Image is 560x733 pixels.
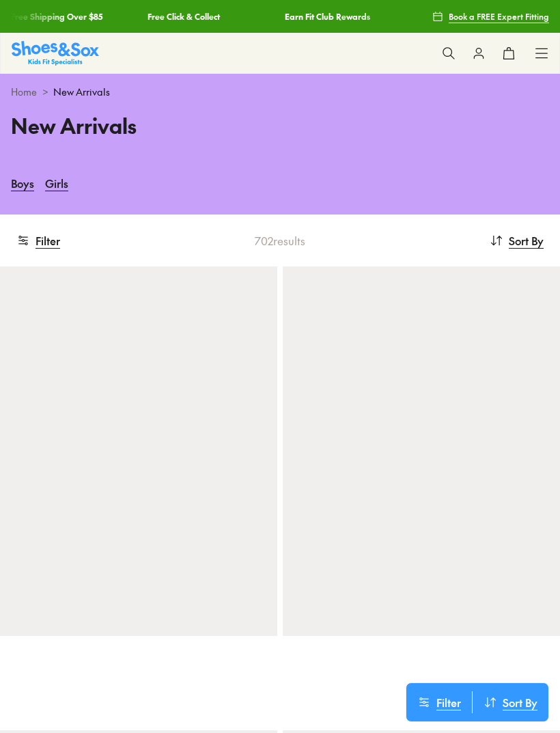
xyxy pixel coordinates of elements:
[11,85,549,99] div: >
[11,168,34,198] a: Boys
[406,691,472,713] button: Filter
[53,85,110,99] span: New Arrivals
[45,168,68,198] a: Girls
[509,232,544,249] span: Sort By
[490,225,544,255] button: Sort By
[16,225,60,255] button: Filter
[432,4,549,29] a: Book a FREE Expert Fitting
[12,41,99,65] img: SNS_Logo_Responsive.svg
[11,110,549,141] h1: New Arrivals
[449,10,549,23] span: Book a FREE Expert Fitting
[11,85,37,99] a: Home
[473,691,548,713] button: Sort By
[12,41,99,65] a: Shoes & Sox
[503,694,537,710] span: Sort By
